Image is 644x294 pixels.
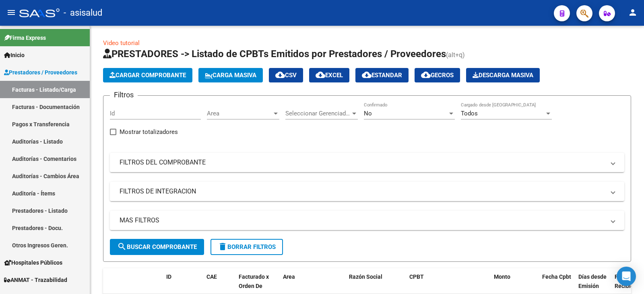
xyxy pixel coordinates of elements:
button: Gecros [415,68,460,82]
mat-icon: delete [218,242,227,251]
span: Inicio [4,51,25,60]
mat-expansion-panel-header: FILTROS DEL COMPROBANTE [110,153,624,172]
span: Mostrar totalizadores [120,127,178,137]
h3: Filtros [110,89,138,101]
span: CPBT [409,273,424,280]
span: Días desde Emisión [578,273,607,289]
button: EXCEL [309,68,349,82]
span: Facturado x Orden De [239,273,269,289]
button: CSV [269,68,303,82]
span: Buscar Comprobante [117,243,197,251]
span: CAE [206,273,217,280]
button: Estandar [355,68,409,82]
button: Carga Masiva [198,68,263,82]
span: CSV [275,72,297,79]
span: Seleccionar Gerenciador [285,110,351,117]
mat-panel-title: MAS FILTROS [120,216,605,225]
div: Open Intercom Messenger [617,267,636,286]
span: Area [207,110,272,117]
mat-icon: menu [6,8,16,17]
mat-expansion-panel-header: FILTROS DE INTEGRACION [110,182,624,201]
mat-panel-title: FILTROS DE INTEGRACION [120,187,605,196]
span: Fecha Cpbt [542,273,571,280]
span: Fecha Recibido [615,273,637,289]
mat-icon: search [117,242,127,251]
span: - asisalud [64,4,102,22]
span: Monto [494,273,510,280]
mat-icon: cloud_download [275,70,285,80]
app-download-masive: Descarga masiva de comprobantes (adjuntos) [466,68,540,82]
span: No [364,110,372,117]
span: Prestadores / Proveedores [4,68,77,77]
span: EXCEL [316,72,343,79]
span: ANMAT - Trazabilidad [4,275,67,284]
span: Borrar Filtros [218,243,276,251]
button: Buscar Comprobante [110,239,204,255]
span: Estandar [362,72,402,79]
mat-icon: cloud_download [362,70,372,80]
span: Razón Social [349,273,382,280]
span: Area [283,273,295,280]
button: Borrar Filtros [211,239,283,255]
mat-expansion-panel-header: MAS FILTROS [110,211,624,230]
mat-icon: cloud_download [421,70,431,80]
span: Descarga Masiva [473,72,533,79]
button: Descarga Masiva [466,68,540,82]
span: Cargar Comprobante [109,72,186,79]
span: (alt+q) [446,51,465,59]
button: Cargar Comprobante [103,68,192,82]
mat-icon: person [628,8,638,17]
span: Firma Express [4,33,46,42]
a: Video tutorial [103,39,140,47]
span: Carga Masiva [205,72,256,79]
mat-panel-title: FILTROS DEL COMPROBANTE [120,158,605,167]
span: Gecros [421,72,454,79]
span: Todos [461,110,478,117]
span: Hospitales Públicos [4,258,62,267]
mat-icon: cloud_download [316,70,325,80]
span: PRESTADORES -> Listado de CPBTs Emitidos por Prestadores / Proveedores [103,48,446,60]
span: ID [166,273,171,280]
